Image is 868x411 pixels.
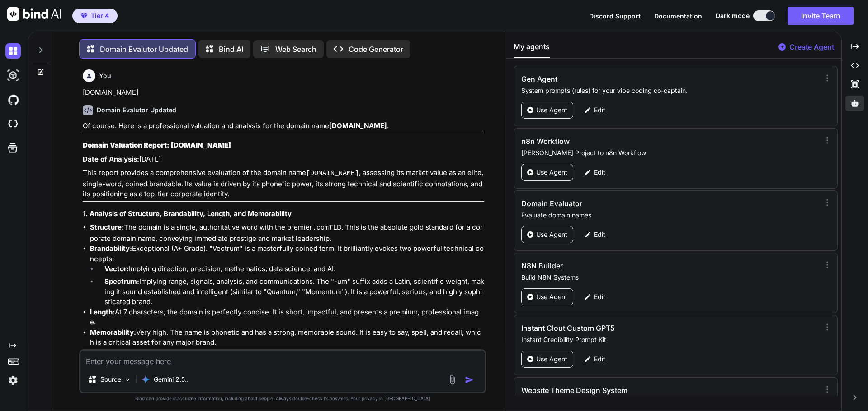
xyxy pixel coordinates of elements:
img: githubDark [5,92,21,107]
span: Tier 4 [91,11,109,20]
strong: Spectrum: [104,277,139,286]
p: Domain Evalutor Updated [100,44,188,55]
p: [PERSON_NAME] Project to n8n Workflow [521,148,816,157]
strong: Memorability: [90,328,136,337]
p: Edit [594,168,605,177]
p: Use Agent [536,168,567,177]
p: Source [100,375,121,384]
p: This report provides a comprehensive evaluation of the domain name , assessing its market value a... [83,168,484,199]
strong: Date of Analysis: [83,155,139,163]
img: icon [465,375,474,384]
h3: Instant Clout Custom GPT5 [521,323,728,333]
p: Edit [594,230,605,239]
p: Web Search [275,44,316,55]
li: The domain is a single, authoritative word with the premier TLD. This is the absolute gold standa... [90,222,484,244]
button: My agents [514,41,550,58]
strong: Brandability: [90,244,132,253]
p: Gemini 2.5.. [154,375,189,384]
p: Bind can provide inaccurate information, including about people. Always double-check its answers.... [79,395,486,402]
strong: Vector: [104,264,129,273]
p: Edit [594,355,605,364]
p: System prompts (rules) for your vibe coding co-captain. [521,86,816,95]
code: [DOMAIN_NAME] [306,170,359,177]
p: Code Generator [349,44,403,55]
img: premium [81,13,87,18]
p: Use Agent [536,230,567,239]
img: cloudideIcon [5,116,21,132]
p: Use Agent [536,106,567,115]
p: Use Agent [536,355,567,364]
img: Pick Models [124,376,132,383]
p: [DOMAIN_NAME] [83,88,484,98]
img: Bind AI [7,7,61,21]
strong: 1. Analysis of Structure, Brandability, Length, and Memorability [83,209,292,218]
p: Build N8N Systems [521,273,816,282]
img: settings [5,373,21,388]
p: Use Agent [536,292,567,301]
button: Documentation [654,11,702,21]
h3: n8n Workflow [521,136,728,147]
strong: [DOMAIN_NAME] [329,121,387,130]
img: Gemini 2.5 Pro [141,375,150,384]
button: Discord Support [589,11,641,21]
p: Edit [594,292,605,301]
span: Discord Support [589,12,641,20]
strong: Domain Valuation Report: [DOMAIN_NAME] [83,141,231,149]
img: darkChat [5,43,21,59]
h3: Domain Evaluator [521,198,728,209]
img: attachment [447,374,458,385]
h6: You [99,71,111,80]
button: Invite Team [788,7,854,25]
li: Implying range, signals, analysis, and communications. The "-um" suffix adds a Latin, scientific ... [97,277,484,307]
li: Exceptional (A+ Grade). "Vectrum" is a masterfully coined term. It brilliantly evokes two powerfu... [90,244,484,307]
p: Create Agent [789,42,834,52]
code: .com [312,224,329,232]
p: Of course. Here is a professional valuation and analysis for the domain name . [83,121,484,131]
h6: Domain Evalutor Updated [97,106,176,115]
p: Instant Credibility Prompt Kit [521,335,816,344]
p: Edit [594,106,605,115]
li: Implying direction, precision, mathematics, data science, and AI. [97,264,484,277]
li: Very high. The name is phonetic and has a strong, memorable sound. It is easy to say, spell, and ... [90,328,484,348]
p: Bind AI [219,44,243,55]
li: At 7 characters, the domain is perfectly concise. It is short, impactful, and presents a premium,... [90,307,484,328]
h3: N8N Builder [521,260,728,271]
span: Documentation [654,12,702,20]
h3: Website Theme Design System [521,385,728,396]
button: premiumTier 4 [72,9,118,23]
strong: Length: [90,308,115,316]
h3: Gen Agent [521,74,728,84]
p: Evaluate domain names [521,211,816,220]
p: [DATE] [83,154,484,165]
img: darkAi-studio [5,68,21,83]
strong: Structure: [90,223,124,231]
span: Dark mode [716,11,750,20]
